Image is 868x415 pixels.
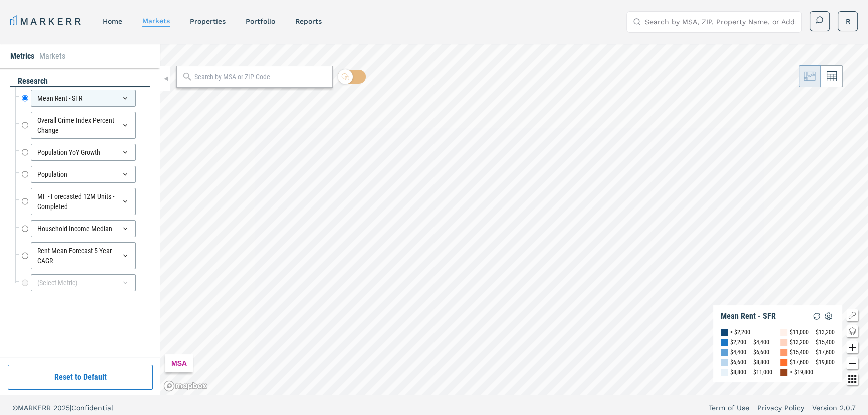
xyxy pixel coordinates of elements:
li: Markets [39,50,65,62]
button: Zoom out map button [846,357,858,369]
div: MSA [165,354,193,372]
canvas: Map [160,44,868,395]
input: Search by MSA, ZIP, Property Name, or Address [645,12,795,32]
a: Version 2.0.7 [812,403,856,413]
div: Household Income Median [31,220,136,237]
a: Mapbox logo [163,380,207,392]
button: Reset to Default [8,365,153,390]
button: Other options map button [846,373,858,385]
li: Metrics [10,50,34,62]
div: Mean Rent - SFR [31,90,136,107]
div: $4,400 — $6,600 [730,347,769,357]
a: MARKERR [10,14,83,28]
span: 2025 | [53,404,71,412]
button: Zoom in map button [846,341,858,353]
div: Population YoY Growth [31,144,136,161]
a: Privacy Policy [757,403,804,413]
div: Overall Crime Index Percent Change [31,112,136,139]
a: properties [190,17,226,25]
div: $6,600 — $8,800 [730,357,769,367]
div: $17,600 — $19,800 [790,357,835,367]
div: < $2,200 [730,327,750,337]
a: home [103,17,122,25]
button: Show/Hide Legend Map Button [846,309,858,321]
span: Confidential [71,404,113,412]
div: $8,800 — $11,000 [730,367,772,377]
span: R [846,16,850,26]
input: Search by MSA or ZIP Code [194,72,327,82]
img: Settings [823,310,835,322]
span: MARKERR [18,404,53,412]
button: R [838,11,858,31]
img: Reload Legend [811,310,823,322]
div: Rent Mean Forecast 5 Year CAGR [31,242,136,269]
a: reports [295,17,322,25]
div: $13,200 — $15,400 [790,337,835,347]
div: Population [31,166,136,183]
div: (Select Metric) [31,274,136,291]
div: $15,400 — $17,600 [790,347,835,357]
div: $11,000 — $13,200 [790,327,835,337]
span: © [12,404,18,412]
a: Term of Use [709,403,749,413]
a: markets [142,17,170,25]
div: $2,200 — $4,400 [730,337,769,347]
button: Change style map button [846,325,858,337]
a: Portfolio [246,17,275,25]
div: research [10,76,150,87]
div: > $19,800 [790,367,813,377]
div: MF - Forecasted 12M Units - Completed [31,188,136,215]
div: Mean Rent - SFR [721,311,776,321]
